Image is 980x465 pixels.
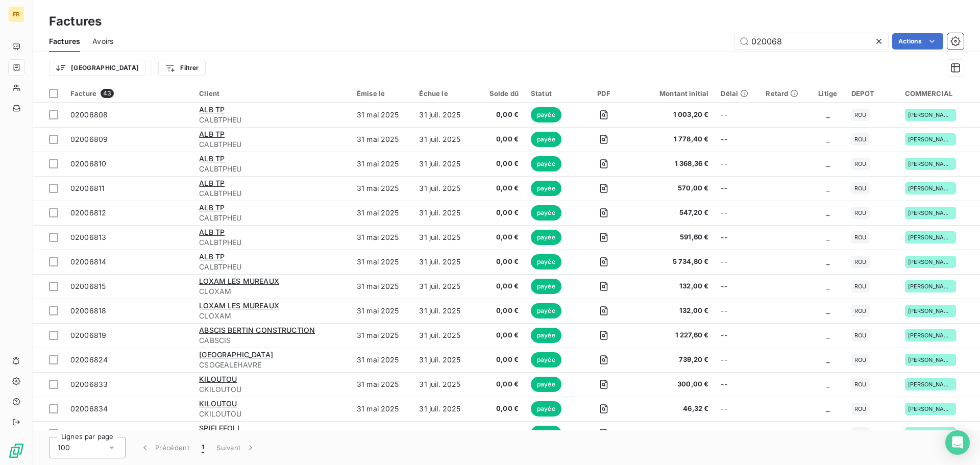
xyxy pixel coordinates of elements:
span: CALBTPHEU [199,139,345,150]
td: 31 mai 2025 [351,103,413,127]
span: ALB TP [199,252,225,261]
span: 02006834 [70,404,108,413]
span: payée [531,279,561,294]
span: 02006814 [70,257,106,266]
td: -- [715,127,759,152]
td: 31 mai 2025 [351,323,413,348]
div: DEPOT [851,89,892,97]
td: 31 mai 2025 [351,127,413,152]
td: 31 mai 2025 [351,299,413,323]
div: Délai [721,89,753,97]
span: _ [826,257,829,266]
span: [PERSON_NAME] [908,112,953,118]
span: [PERSON_NAME] [908,406,953,412]
td: 31 juil. 2025 [413,372,478,397]
button: [GEOGRAPHIC_DATA] [49,60,145,76]
td: -- [715,176,759,201]
span: SPIELEFOLL [199,424,241,432]
div: Émise le [357,89,407,97]
td: -- [715,299,759,323]
span: ROU [854,332,866,338]
td: 31 juil. 2025 [413,397,478,421]
span: ROU [854,185,866,191]
span: ROU [854,112,866,118]
span: 02006809 [70,135,108,143]
span: [PERSON_NAME] [908,283,953,289]
span: [PERSON_NAME] [908,308,953,314]
span: [PERSON_NAME] [908,332,953,338]
span: Facture [70,89,96,97]
td: 31 juil. 2025 [413,201,478,225]
div: FB [8,6,24,22]
span: 2 299,20 € [638,428,708,438]
td: 31 mai 2025 [351,250,413,274]
span: ALB TP [199,154,225,163]
img: Logo LeanPay [8,443,24,459]
span: 739,20 € [638,355,708,365]
span: Avoirs [92,36,113,46]
span: 5 734,80 € [638,257,708,267]
td: -- [715,421,759,446]
button: 1 [195,437,210,458]
span: [PERSON_NAME] [908,136,953,142]
span: 1 227,60 € [638,330,708,340]
span: KILOUTOU [199,375,237,383]
span: CALBTPHEU [199,188,345,199]
td: -- [715,372,759,397]
td: 31 juil. 2025 [413,421,478,446]
td: 31 juil. 2025 [413,176,478,201]
span: payée [531,156,561,172]
span: payée [531,377,561,392]
button: Actions [892,33,943,50]
td: 31 mai 2025 [351,225,413,250]
span: payée [531,254,561,270]
span: 43 [101,89,114,98]
td: -- [715,323,759,348]
span: _ [826,380,829,388]
td: -- [715,348,759,372]
td: -- [715,201,759,225]
span: ROU [854,259,866,265]
span: 1 003,20 € [638,110,708,120]
td: 31 mai 2025 [351,201,413,225]
span: [GEOGRAPHIC_DATA] [199,350,273,359]
td: 31 mai 2025 [351,421,413,446]
div: Statut [531,89,570,97]
span: 02006815 [70,282,106,290]
span: _ [826,331,829,339]
span: ROU [854,283,866,289]
button: Filtrer [158,60,205,76]
span: CALBTPHEU [199,237,345,248]
span: CALBTPHEU [199,164,345,174]
span: 0,00 € [484,355,519,365]
span: 0,00 € [484,330,519,340]
span: payée [531,181,561,196]
span: 0,00 € [484,159,519,169]
div: Montant initial [638,89,708,97]
span: [PERSON_NAME] [908,381,953,387]
span: 591,60 € [638,232,708,242]
td: 31 juil. 2025 [413,250,478,274]
td: -- [715,274,759,299]
span: [PERSON_NAME] [908,357,953,363]
span: payée [531,205,561,221]
span: 0,00 € [484,404,519,414]
span: payée [531,426,561,441]
span: _ [826,306,829,315]
span: _ [826,429,829,437]
span: ROU [854,381,866,387]
span: payée [531,303,561,319]
span: 02006818 [70,306,106,315]
td: 31 juil. 2025 [413,274,478,299]
span: CABSCIS [199,335,345,346]
td: -- [715,152,759,176]
span: CALBTPHEU [199,262,345,272]
span: 0,00 € [484,232,519,242]
span: CLOXAM [199,286,345,297]
span: 02006808 [70,110,108,119]
span: 46,32 € [638,404,708,414]
span: _ [826,110,829,119]
td: 31 mai 2025 [351,274,413,299]
span: ALB TP [199,228,225,236]
td: 31 juil. 2025 [413,152,478,176]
